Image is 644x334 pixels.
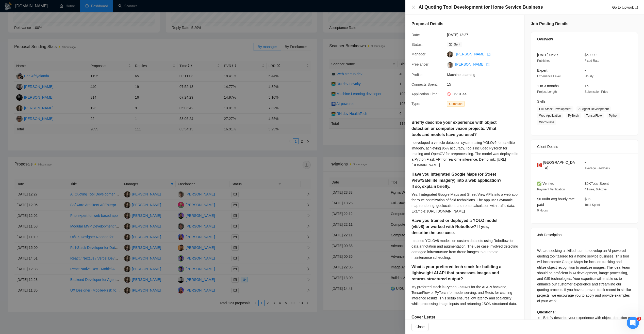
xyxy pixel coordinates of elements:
img: c1JrBMKs4n6n1XTwr9Ch9l6Wx8P0d_I_SvDLcO1YUT561ZyDL7tww5njnySs8rLO2E [447,62,453,68]
span: 05:31:44 [453,92,467,96]
span: Experience Level [537,74,560,78]
span: TensorFlow [584,113,604,118]
span: $0K [585,197,591,201]
h5: Job Posting Details [531,21,568,27]
span: - [585,160,586,164]
span: PyTorch [566,113,581,118]
span: 15 [585,84,589,88]
span: export [635,6,638,9]
span: mail [449,43,452,46]
button: Close [411,5,416,9]
span: - [585,68,586,72]
a: [PERSON_NAME] export [455,62,489,66]
span: close [411,5,416,9]
div: My preferred stack is Python FastAPI for the AI API backend, TensorFlow or PyTorch for model serv... [411,284,518,307]
span: 0 Hours [537,209,548,212]
span: Fixed Rate [585,59,599,63]
span: Skills [537,99,546,103]
span: Connects Spent: [411,82,438,86]
h4: AI Quoting Tool Development for Home Service Business [419,4,543,10]
span: AI Agent Development [576,106,611,112]
span: Hourly [585,74,593,78]
span: - [537,172,538,176]
div: Job Description [537,228,632,242]
span: 4 Hires, 0 Active [585,188,607,191]
span: [DATE] 06:37 [537,53,558,57]
span: Web Application [537,113,563,118]
h5: Briefly describe your experience with object detection or computer vision projects. What tools an... [411,119,502,138]
span: export [486,63,489,66]
span: clock-circle [447,92,451,96]
h5: Have you integrated Google Maps (or Street View/Satellite imagery) into a web application? If so,... [411,171,502,190]
h5: What’s your preferred tech stack for building a lightweight AI API that processes images and retu... [411,264,502,282]
a: Go to Upworkexport [612,5,638,9]
span: Submission Price [585,90,608,94]
span: Profile: [411,73,423,77]
span: Manager: [411,52,426,56]
span: Outbound [447,101,465,107]
span: [GEOGRAPHIC_DATA] [543,160,576,171]
div: Client Details [537,140,632,154]
img: 🇨🇦 [537,162,542,168]
span: Payment Verification [537,188,565,191]
h5: Cover Letter [411,314,435,320]
a: [PERSON_NAME] export [456,52,490,56]
div: I developed a vehicle detection system using YOLOv5 for satellite imagery, achieving 95% accuracy... [411,140,518,168]
span: Full Stack Development [537,106,573,112]
iframe: Intercom live chat [627,317,639,329]
span: Total Spent [585,203,600,207]
span: Sent [454,43,460,46]
span: Published [537,59,551,63]
span: Project Length [537,90,557,94]
span: ✅ Verified [537,181,554,186]
h5: Proposal Details [411,21,443,27]
span: export [487,53,490,56]
span: Machine Learning [447,72,523,78]
span: $50000 [585,53,597,57]
span: Close [416,324,425,330]
div: I trained YOLOv8 models on custom datasets using Roboflow for data annotation and augmentation. T... [411,238,518,260]
span: Date: [411,33,420,37]
span: Freelancer: [411,62,430,66]
span: 2 [637,317,641,321]
span: 15 [447,82,523,87]
span: 1 to 3 months [537,84,559,88]
h5: Have you trained or deployed a YOLO model (v5/v8) or worked with Roboflow? If yes, describe the u... [411,218,502,236]
button: Close [411,323,429,331]
span: Expert [537,68,547,72]
span: $0.00/hr avg hourly rate paid [537,197,575,207]
div: Yes, I integrated Google Maps and Street View APIs into a web app for route optimization of field... [411,192,518,214]
span: WordPress [537,119,556,125]
span: Application Time: [411,92,439,96]
span: Status: [411,42,423,47]
span: $0K Total Spent [585,181,609,186]
span: Average Feedback [585,166,610,170]
span: [DATE] 12:27 [447,32,523,38]
span: Type: [411,102,420,106]
strong: Questions: [537,310,556,314]
span: Briefly describe your experience with object detection or computer vision projects. What tools an... [543,316,631,331]
span: Overview [537,36,553,42]
span: Python [607,113,620,118]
